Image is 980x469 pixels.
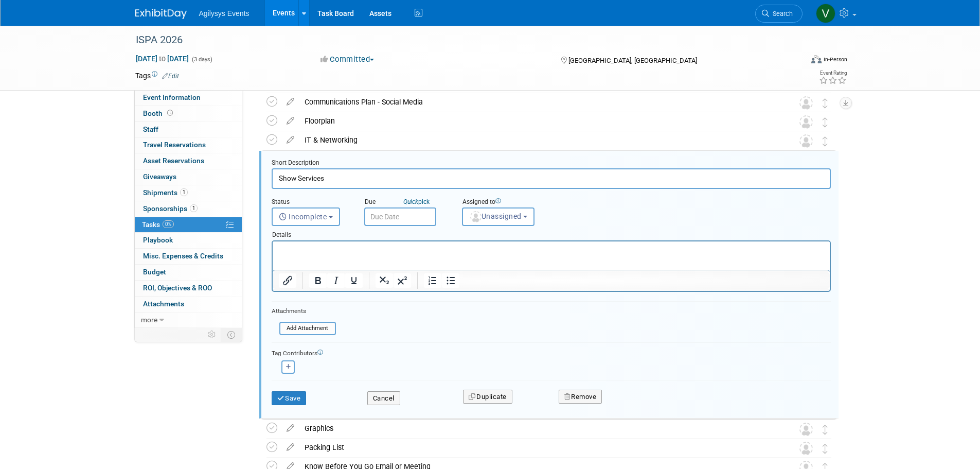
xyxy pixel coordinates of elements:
[135,312,242,328] a: more
[299,131,779,149] div: IT & Networking
[190,204,198,212] span: 1
[272,207,340,226] button: Incomplete
[394,273,411,288] button: Superscript
[364,198,447,207] div: Due
[135,9,187,19] img: ExhibitDay
[143,284,212,292] span: ROI, Objectives & ROO
[462,207,535,226] button: Unassigned
[135,153,242,169] a: Asset Reservations
[143,109,175,117] span: Booth
[272,391,307,406] button: Save
[143,268,166,276] span: Budget
[299,93,779,111] div: Communications Plan - Social Media
[135,122,242,137] a: Staff
[309,273,327,288] button: Bold
[299,112,779,130] div: Floorplan
[281,135,299,145] a: edit
[273,241,830,270] iframe: Rich Text Area
[742,54,848,69] div: Event Format
[799,134,813,148] img: Unassigned
[143,141,206,149] span: Travel Reservations
[141,316,157,324] span: more
[135,106,242,121] a: Booth
[143,125,158,133] span: Staff
[272,168,831,188] input: Name of task or a short description
[143,93,201,101] span: Event Information
[816,4,835,23] img: Vaitiare Munoz
[819,71,847,76] div: Event Rating
[135,265,242,280] a: Budget
[203,328,221,341] td: Personalize Event Tab Strip
[135,249,242,264] a: Misc. Expenses & Credits
[135,71,179,81] td: Tags
[769,10,793,18] span: Search
[180,188,188,196] span: 1
[272,198,349,207] div: Status
[823,136,828,146] i: Move task
[191,56,212,63] span: (3 days)
[559,390,602,404] button: Remove
[281,424,299,433] a: edit
[364,207,436,226] input: Due Date
[142,220,174,229] span: Tasks
[811,55,822,63] img: Format-Inperson.png
[221,328,242,341] td: Toggle Event Tabs
[143,300,184,308] span: Attachments
[799,96,813,110] img: Unassigned
[135,201,242,217] a: Sponsorships1
[135,217,242,233] a: Tasks0%
[469,212,522,220] span: Unassigned
[462,198,590,207] div: Assigned to
[135,169,242,185] a: Giveaways
[157,55,167,63] span: to
[162,73,179,80] a: Edit
[317,54,378,65] button: Committed
[823,98,828,108] i: Move task
[163,220,174,228] span: 0%
[799,442,813,455] img: Unassigned
[367,391,400,406] button: Cancel
[327,273,345,288] button: Italic
[823,56,847,63] div: In-Person
[279,213,327,221] span: Incomplete
[272,347,831,358] div: Tag Contributors
[299,420,779,437] div: Graphics
[135,90,242,106] a: Event Information
[345,273,363,288] button: Underline
[281,116,299,126] a: edit
[135,281,242,296] a: ROI, Objectives & ROO
[799,423,813,436] img: Unassigned
[135,137,242,153] a: Travel Reservations
[401,198,432,206] a: Quickpick
[135,185,242,201] a: Shipments1
[143,188,188,197] span: Shipments
[135,233,242,248] a: Playbook
[132,31,787,49] div: ISPA 2026
[199,9,250,18] span: Agilysys Events
[568,57,697,64] span: [GEOGRAPHIC_DATA], [GEOGRAPHIC_DATA]
[143,157,204,165] span: Asset Reservations
[823,444,828,454] i: Move task
[281,443,299,452] a: edit
[272,159,831,168] div: Short Description
[823,425,828,435] i: Move task
[823,117,828,127] i: Move task
[143,172,176,181] span: Giveaways
[755,5,803,23] a: Search
[403,198,418,205] i: Quick
[376,273,393,288] button: Subscript
[143,236,173,244] span: Playbook
[272,307,336,316] div: Attachments
[143,204,198,213] span: Sponsorships
[442,273,459,288] button: Bullet list
[279,273,296,288] button: Insert/edit link
[799,115,813,129] img: Unassigned
[281,97,299,107] a: edit
[135,297,242,312] a: Attachments
[165,109,175,117] span: Booth not reserved yet
[424,273,441,288] button: Numbered list
[272,226,831,240] div: Details
[143,252,223,260] span: Misc. Expenses & Credits
[135,54,189,63] span: [DATE] [DATE]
